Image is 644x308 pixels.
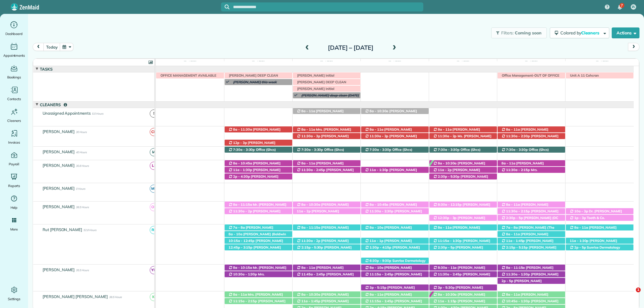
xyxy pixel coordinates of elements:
div: [STREET_ADDRESS] [293,167,360,173]
div: [STREET_ADDRESS][PERSON_NAME] [566,208,634,214]
span: [PERSON_NAME] ([PHONE_NUMBER]) [228,141,275,149]
span: [PERSON_NAME] ([PHONE_NUMBER]) [501,245,556,254]
div: [STREET_ADDRESS] [429,238,497,244]
span: [PERSON_NAME] DEEP CLEAN [294,80,347,84]
div: [STREET_ADDRESS] [225,224,292,231]
a: Payroll [2,150,26,167]
span: 8a - 11a [233,292,247,297]
span: [PERSON_NAME] ([PHONE_NUMBER]) [228,174,278,183]
div: [STREET_ADDRESS] [498,224,565,231]
span: 12p - 3p [233,141,247,145]
span: 11:30a - 2p [301,239,321,243]
span: [PERSON_NAME] ([PHONE_NUMBER]) [365,168,417,176]
div: [STREET_ADDRESS] [225,126,292,133]
div: [STREET_ADDRESS] [293,265,360,271]
span: [PERSON_NAME] ([PHONE_NUMBER]) [501,265,553,274]
span: [PERSON_NAME] ([PHONE_NUMBER]) [501,272,559,281]
span: [PERSON_NAME] ([PHONE_NUMBER]) [296,161,344,170]
div: [STREET_ADDRESS][PERSON_NAME] [429,173,497,180]
span: 11:30a - 2:45p [301,168,325,172]
div: [STREET_ADDRESS] [498,278,565,284]
span: 8a - 10:30a [301,202,321,207]
div: [STREET_ADDRESS] [225,244,292,251]
span: [PERSON_NAME] ([PHONE_NUMBER]) [365,299,422,307]
span: 8a - 11a [501,161,516,165]
div: [STREET_ADDRESS] [498,202,565,208]
span: 8a - 11a [301,161,316,165]
span: Mrs. [PERSON_NAME] ([PHONE_NUMBER]) [501,168,563,176]
div: 11940 [US_STATE] 181 - Fairhope, AL, 36532 [429,147,497,153]
div: [STREET_ADDRESS] [361,208,429,214]
span: 7:30a - 3:30p [369,148,392,152]
span: 10:30a - 1:30p [233,272,257,276]
span: 8a - 10:30a [437,161,457,165]
span: [PERSON_NAME] ([PHONE_NUMBER]) [296,239,349,247]
span: 11a - 1:30p [233,168,252,172]
span: 11:30a - 2:30p [369,209,394,213]
button: today [43,43,60,51]
span: 8a - 11:30a [233,127,252,132]
span: [PERSON_NAME] ([PHONE_NUMBER]) [228,239,283,247]
span: [PERSON_NAME] ([PHONE_NUMBER]) [228,209,280,218]
div: [STREET_ADDRESS] [361,291,429,298]
span: 11a - 2p [437,168,452,172]
button: Actions [612,27,639,38]
div: [STREET_ADDRESS] [498,231,565,237]
span: [PERSON_NAME] ([PHONE_NUMBER]) [433,265,485,274]
div: [STREET_ADDRESS] [498,271,565,278]
div: [STREET_ADDRESS] [429,160,497,167]
span: 8a - 11a [506,292,520,297]
button: next [628,43,639,51]
div: [STREET_ADDRESS] [498,244,565,251]
span: [PERSON_NAME] ([PHONE_NUMBER]) [365,134,417,142]
span: [PERSON_NAME] ([PHONE_NUMBER]) [296,209,339,218]
span: 2p - 4:30p [233,174,250,179]
div: [STREET_ADDRESS] [225,160,292,167]
span: [PERSON_NAME] ([PHONE_NUMBER]) [296,272,354,281]
span: 11a - 1p [369,239,384,243]
span: 10:15a - 12:45p [228,239,255,243]
div: [STREET_ADDRESS] [429,271,497,278]
span: [PERSON_NAME] ([PHONE_NUMBER]) [296,202,349,211]
span: Unit A 11 Cohcran [567,73,599,78]
div: [STREET_ADDRESS] [225,208,292,214]
span: [PERSON_NAME] ([PHONE_NUMBER]) [433,127,480,136]
span: 11:15a - 2:45p [369,272,394,276]
a: Dashboard [2,20,26,37]
div: [STREET_ADDRESS] [293,238,360,244]
div: [STREET_ADDRESS] [429,126,497,133]
span: Tooth & Co. ([PHONE_NUMBER]) [569,216,605,224]
span: [PERSON_NAME] ([PHONE_NUMBER]) [433,292,485,301]
a: Settings [2,285,26,302]
span: [PERSON_NAME] (DC LAWN) ([PHONE_NUMBER], [PHONE_NUMBER]) [501,216,558,229]
span: [PERSON_NAME] ([PHONE_NUMBER]) [501,161,544,170]
span: [PERSON_NAME] ([PHONE_NUMBER]) [433,202,490,211]
div: [STREET_ADDRESS] [361,238,429,244]
div: [STREET_ADDRESS] [225,140,292,146]
span: 7:30a - 3:30p [233,148,255,152]
span: [PERSON_NAME] ([PHONE_NUMBER]) [296,225,349,234]
span: 2p - 5p [574,245,586,249]
div: [STREET_ADDRESS][PERSON_NAME] [361,265,429,271]
div: [STREET_ADDRESS] [293,108,360,114]
a: Help [2,194,26,211]
span: Appointments [3,52,25,59]
span: Cleaners [581,30,601,36]
div: [STREET_ADDRESS] [225,271,292,278]
span: Office (Shcs) ([PHONE_NUMBER]) [296,148,344,156]
span: [PERSON_NAME] this week [230,80,277,84]
span: 8a - 11:15a [233,202,252,207]
span: 11:30a - 2:30p [506,134,530,138]
div: [STREET_ADDRESS] [293,133,360,139]
span: 8a - 11a [506,127,520,132]
span: [PERSON_NAME] ([PHONE_NUMBER]) [433,168,480,176]
span: 7a - 8a [233,225,245,230]
span: [PERSON_NAME] ([PHONE_NUMBER]) [365,202,417,211]
div: [STREET_ADDRESS] [225,173,292,180]
div: 19272 [US_STATE] 181 - Fairhope, AL, 36532 [498,215,565,221]
div: [STREET_ADDRESS][PERSON_NAME] [498,238,565,244]
span: 11:30a - 2:15p [506,209,530,213]
div: 120 Pinnacle Ct - Fairhope, ?, ? [361,284,429,291]
span: Mr. [PERSON_NAME] ([PHONE_NUMBER]) [228,265,286,274]
span: 11:15a - 1:30p [437,239,462,243]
